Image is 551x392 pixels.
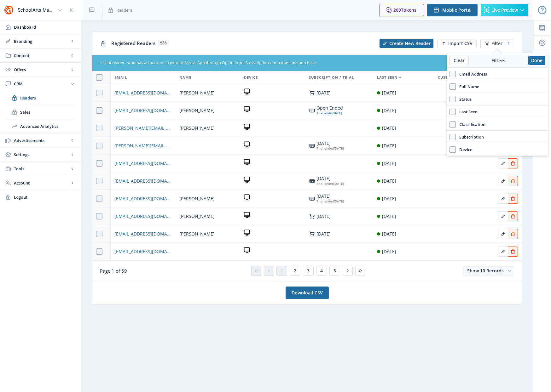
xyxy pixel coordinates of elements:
div: [DATE] [316,214,331,219]
span: Name [179,74,191,81]
a: [EMAIL_ADDRESS][DOMAIN_NAME] [114,230,172,238]
span: Status [456,95,472,103]
span: 585 [158,40,169,46]
button: 5 [329,266,340,276]
img: properties.app_icon.png [4,5,14,15]
div: [DATE] [316,141,344,146]
span: Branding [14,38,69,44]
div: [DATE] [382,213,396,220]
a: Edit page [498,177,508,183]
span: Advanced Analytics [20,123,74,129]
span: 4 [320,268,323,273]
a: [PERSON_NAME][EMAIL_ADDRESS][DOMAIN_NAME] [114,124,172,132]
a: Edit page [508,213,518,219]
span: Trial ended [316,181,334,186]
a: [EMAIL_ADDRESS][DOMAIN_NAME] [114,213,172,220]
span: Device [456,146,472,153]
div: [DATE] [382,177,396,185]
div: [DATE] [382,230,396,238]
div: Filters [469,57,528,64]
a: Download CSV [286,287,329,299]
span: Readers [116,7,132,13]
span: Readers [20,95,74,101]
a: Edit page [508,177,518,183]
span: Custom Data [438,74,467,81]
div: [DATE] [382,89,396,97]
span: Subscription / Trial [309,74,354,81]
span: [EMAIL_ADDRESS][DOMAIN_NAME] [114,177,172,185]
span: [PERSON_NAME] [179,195,215,202]
a: [PERSON_NAME][EMAIL_ADDRESS][PERSON_NAME][DOMAIN_NAME] [114,142,172,150]
a: New page [433,39,477,48]
span: 2 [294,268,296,273]
button: Live Preview [481,4,528,16]
a: Edit page [498,248,508,254]
a: [EMAIL_ADDRESS][DOMAIN_NAME] [114,195,172,202]
button: 200Tokens [380,4,424,16]
div: [DATE] [316,199,344,204]
a: Edit page [508,230,518,236]
span: 3 [307,268,310,273]
span: Trial ended [316,146,334,151]
span: Registered Readers [111,40,155,46]
a: Edit page [508,248,518,254]
span: Device [244,74,258,81]
a: [EMAIL_ADDRESS][DOMAIN_NAME] [114,160,172,167]
button: Import CSV [437,39,477,48]
span: Page 1 of 59 [100,268,127,274]
div: [DATE] [316,146,344,151]
span: Show 10 Records [467,268,504,274]
a: Readers [6,91,74,105]
button: Create New Reader [380,39,433,48]
button: Show 10 Records [463,266,514,276]
a: Edit page [508,195,518,201]
span: Import CSV [448,41,473,46]
span: [EMAIL_ADDRESS][DOMAIN_NAME] [114,248,172,255]
span: Subscription [456,133,484,141]
span: [PERSON_NAME] [179,89,215,97]
button: 2 [290,266,300,276]
span: Classification [456,121,485,128]
app-collection-view: Registered Readers [92,31,522,281]
span: Trial ends [316,111,332,115]
span: Offers [14,66,69,73]
a: [EMAIL_ADDRESS][DOMAIN_NAME] [114,107,172,114]
button: Clear [449,56,469,65]
span: Settings [14,151,69,158]
span: Create New Reader [389,41,431,46]
div: [DATE] [316,111,343,116]
a: Edit page [498,195,508,201]
span: Filter [491,41,502,46]
div: [DATE] [316,181,344,186]
span: [PERSON_NAME] [179,124,215,132]
span: Last Seen [377,74,397,81]
div: SchoolArts Magazine [18,3,55,17]
a: Sales [6,105,74,119]
a: Advanced Analytics [6,119,74,133]
span: Full Name [456,83,479,90]
button: Mobile Portal [427,4,478,16]
a: Edit page [498,160,508,166]
div: [DATE] [316,231,331,236]
div: Open Ended [316,105,343,111]
div: [DATE] [382,248,396,255]
button: 4 [316,266,327,276]
div: [DATE] [382,107,396,114]
button: Done [528,56,545,65]
div: [DATE] [316,176,344,181]
a: [EMAIL_ADDRESS][DOMAIN_NAME] [114,89,172,97]
div: [DATE] [316,194,344,199]
a: Edit page [498,230,508,236]
span: Sales [20,109,74,115]
button: 1 [276,266,287,276]
span: 5 [333,268,336,273]
span: Account [14,180,69,186]
div: List of readers who has an account in your Universal App through Opt-in form, Subscriptions, or a... [100,60,476,66]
